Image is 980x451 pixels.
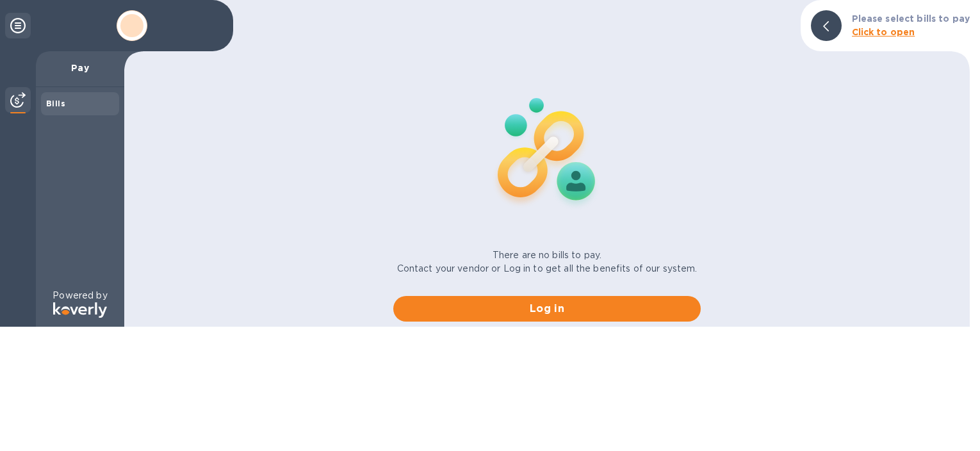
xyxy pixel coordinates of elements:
[393,296,701,322] button: Log in
[397,249,698,275] p: There are no bills to pay. Contact your vendor or Log in to get all the benefits of our system.
[404,301,690,316] span: Log in
[46,61,114,74] p: Pay
[852,27,915,37] b: Click to open
[53,289,107,302] p: Powered by
[852,13,970,24] b: Please select bills to pay
[53,302,107,318] img: Logo
[46,99,65,108] b: Bills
